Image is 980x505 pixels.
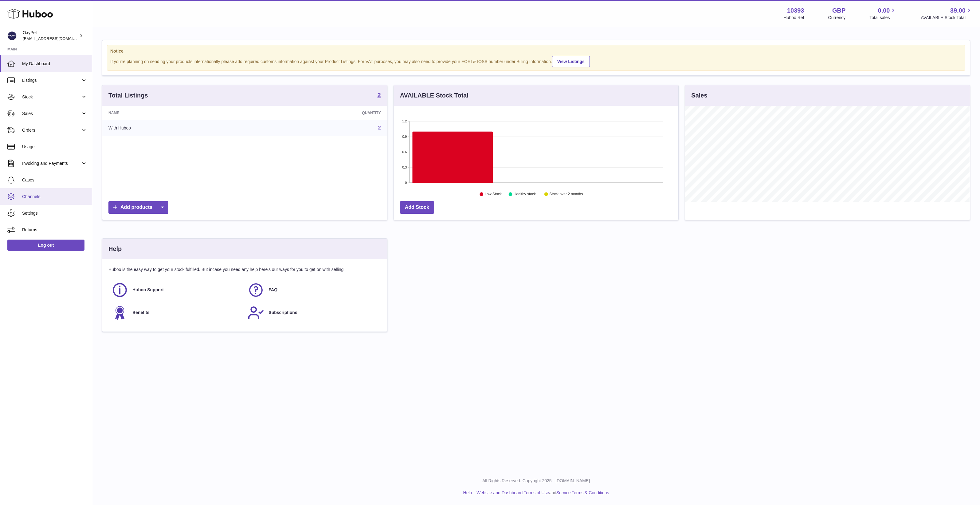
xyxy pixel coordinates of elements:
th: Quantity [253,106,387,120]
p: All Rights Reserved. Copyright 2025 - [DOMAIN_NAME] [97,478,975,484]
span: FAQ [269,287,277,293]
a: Add Stock [400,201,434,214]
a: Help [463,490,472,495]
td: With Huboo [102,120,253,136]
span: Usage [22,144,87,150]
a: 2 [378,92,381,99]
text: 0.3 [402,165,407,169]
strong: GBP [832,6,845,15]
h3: AVAILABLE Stock Total [400,91,468,100]
div: Huboo Ref [784,15,804,21]
img: internalAdmin-10393@internal.huboo.com [7,31,17,40]
span: Huboo Support [132,287,164,293]
span: Stock [22,94,81,100]
a: 2 [378,125,381,130]
a: 0.00 Total sales [869,6,897,21]
h3: Help [108,245,122,253]
span: 39.00 [950,6,966,15]
span: Sales [22,111,81,117]
text: Stock over 2 months [549,192,583,197]
h3: Total Listings [108,91,148,100]
span: Channels [22,194,87,200]
text: 0.9 [402,135,407,138]
a: Huboo Support [112,282,241,298]
span: [EMAIL_ADDRESS][DOMAIN_NAME] [23,36,90,41]
a: Add products [108,201,168,214]
th: Name [102,106,253,120]
a: View Listings [552,56,590,67]
span: AVAILABLE Stock Total [921,15,973,21]
text: Healthy stock [514,192,536,197]
strong: 10393 [787,6,804,15]
div: Currency [828,15,846,21]
span: Orders [22,127,81,133]
span: Settings [22,210,87,216]
text: 1.2 [402,119,407,123]
li: and [474,490,609,496]
a: FAQ [248,282,378,298]
span: Invoicing and Payments [22,161,81,166]
a: Benefits [112,304,241,321]
span: Total sales [869,15,897,21]
div: If you're planning on sending your products internationally please add required customs informati... [110,55,962,67]
span: My Dashboard [22,61,87,67]
a: Log out [7,240,84,251]
span: Subscriptions [269,310,297,316]
span: Cases [22,177,87,183]
div: OxyPet [23,30,78,42]
a: Website and Dashboard Terms of Use [476,490,549,495]
h3: Sales [691,91,707,100]
span: Returns [22,227,87,233]
text: 0.6 [402,150,407,154]
span: 0.00 [878,6,890,15]
span: Benefits [132,310,149,316]
span: Listings [22,78,81,83]
text: 0 [405,181,407,185]
strong: 2 [378,92,381,98]
text: Low Stock [485,192,502,197]
a: Subscriptions [248,304,378,321]
a: 39.00 AVAILABLE Stock Total [921,6,973,21]
p: Huboo is the easy way to get your stock fulfilled. But incase you need any help here's our ways f... [108,267,381,272]
a: Service Terms & Conditions [556,490,609,495]
strong: Notice [110,48,962,54]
